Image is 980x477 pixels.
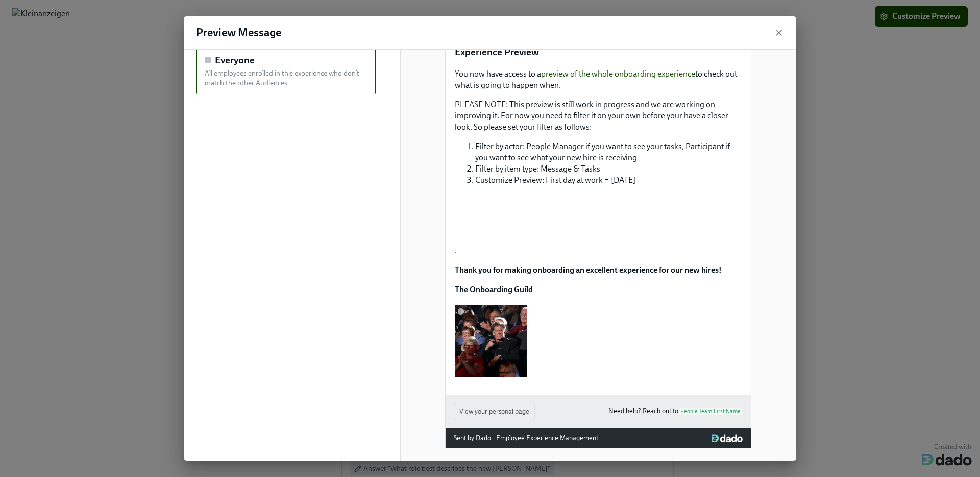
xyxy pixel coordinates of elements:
a: Need help? Reach out toPeople Team:First Name [608,406,743,417]
div: You now have access to apreview of the whole onboarding experienceto check out what is going to h... [454,67,743,187]
h4: Preview Message [196,25,281,40]
p: All employees enrolled in this experience who don’t match the other Audiences [205,68,367,88]
div: Sent by Dado - Employee Experience Management [454,433,598,444]
h5: Everyone [215,54,255,67]
p: Need help? Reach out to [608,406,743,417]
span: People Team : First Name [678,408,743,415]
img: Dado [712,434,743,442]
button: View your personal page [454,403,535,420]
div: . Thank you for making onboarding an excellent experience for our new hires! The Onboarding Guild [454,244,743,296]
div: EveryoneAll employees enrolled in this experience who don’t match the other Audiences [196,47,376,95]
span: View your personal page [459,407,529,417]
div: Experience Preview [454,44,743,60]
